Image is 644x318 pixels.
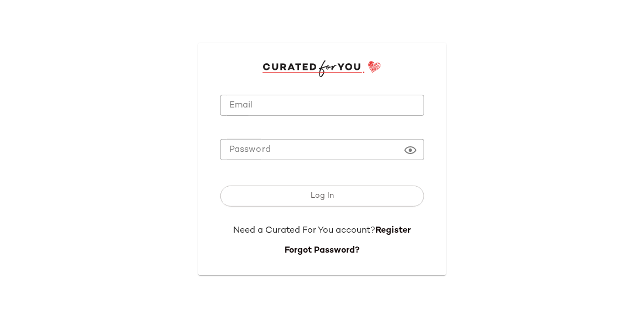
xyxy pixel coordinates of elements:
[285,246,359,255] a: Forgot Password?
[220,186,424,207] button: Log In
[233,226,375,235] span: Need a Curated For You account?
[375,226,411,235] a: Register
[262,60,382,77] img: cfy_login_logo.DGdB1djN.svg
[310,192,334,201] span: Log In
